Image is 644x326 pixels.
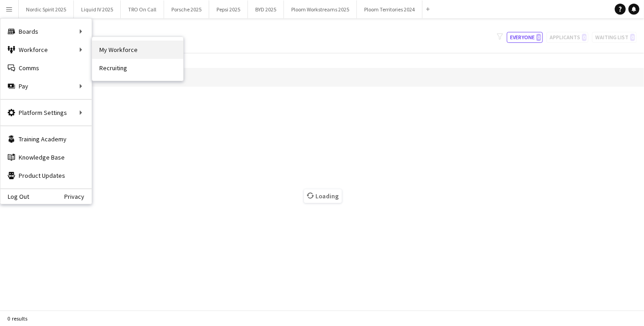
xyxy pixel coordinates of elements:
[64,193,92,200] a: Privacy
[0,41,92,59] div: Workforce
[92,41,183,59] a: My Workforce
[92,59,183,77] a: Recruiting
[507,32,543,43] button: Everyone0
[0,59,92,77] a: Comms
[0,130,92,148] a: Training Academy
[536,34,541,41] span: 0
[0,148,92,166] a: Knowledge Base
[74,0,121,18] button: Liquid IV 2025
[121,0,164,18] button: TRO On Call
[0,77,92,95] div: Pay
[164,0,209,18] button: Porsche 2025
[0,22,92,41] div: Boards
[284,0,357,18] button: Ploom Workstreams 2025
[209,0,248,18] button: Pepsi 2025
[0,166,92,185] a: Product Updates
[0,193,29,200] a: Log Out
[0,103,92,122] div: Platform Settings
[357,0,422,18] button: Ploom Territories 2024
[304,189,342,203] span: Loading
[248,0,284,18] button: BYD 2025
[19,0,74,18] button: Nordic Spirit 2025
